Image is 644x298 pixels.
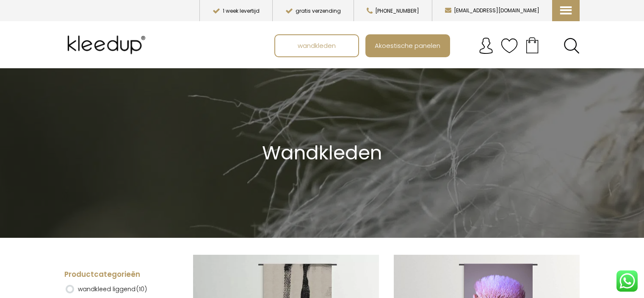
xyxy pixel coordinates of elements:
[64,28,152,62] img: Kleedup
[564,38,580,54] a: Search
[136,285,147,293] span: (10)
[262,139,382,166] span: Wandkleden
[293,37,340,53] span: wandkleden
[274,34,586,57] nav: Main menu
[78,282,147,296] label: wandkleed liggend
[501,37,518,54] img: verlanglijstje.svg
[478,37,495,54] img: account.svg
[370,37,445,53] span: Akoestische panelen
[366,35,449,56] a: Akoestische panelen
[275,35,358,56] a: wandkleden
[518,34,547,56] a: Your cart
[64,270,167,280] h4: Productcategorieën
